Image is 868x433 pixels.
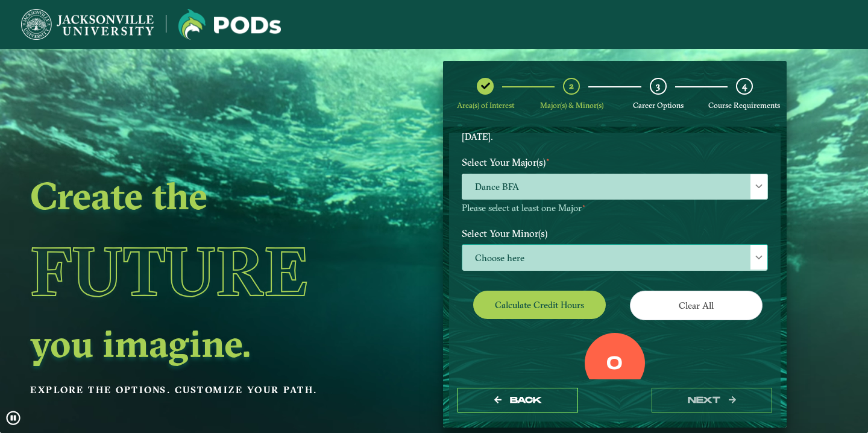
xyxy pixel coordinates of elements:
[30,326,360,360] h2: you imagine.
[30,179,360,212] h2: Create the
[21,9,154,40] img: Jacksonville University logo
[633,101,684,110] span: Career Options
[656,80,660,92] span: 3
[546,155,550,164] sup: ⋆
[652,388,772,412] button: next
[462,174,767,200] span: Dance BFA
[462,203,768,214] p: Please select at least one Major
[30,381,360,399] p: Explore the options. Customize your path.
[462,245,767,271] span: Choose here
[510,395,542,405] span: Back
[473,291,606,319] button: Calculate credit hours
[708,101,780,110] span: Course Requirements
[30,216,360,326] h1: Future
[457,101,514,110] span: Area(s) of Interest
[630,291,763,320] button: Clear All
[458,388,578,412] button: Back
[178,9,281,40] img: Jacksonville University logo
[742,80,747,92] span: 4
[606,353,623,376] label: 0
[453,151,777,174] label: Select Your Major(s)
[453,223,777,245] label: Select Your Minor(s)
[582,201,586,210] sup: ⋆
[540,101,603,110] span: Major(s) & Minor(s)
[569,80,574,92] span: 2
